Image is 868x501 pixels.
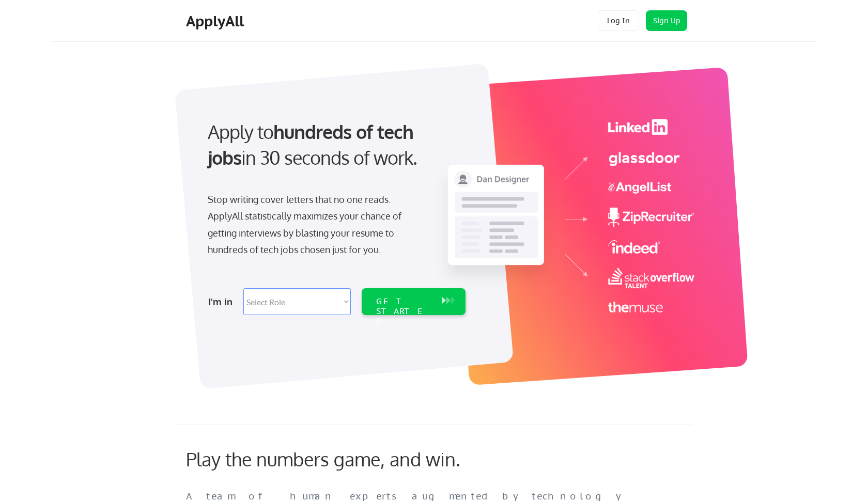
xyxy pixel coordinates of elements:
[208,293,237,310] div: I'm in
[208,119,461,171] div: Apply to in 30 seconds of work.
[186,448,506,470] div: Play the numbers game, and win.
[186,12,247,30] div: ApplyAll
[208,191,420,258] div: Stop writing cover letters that no one reads. ApplyAll statistically maximizes your chance of get...
[376,296,431,326] div: GET STARTED
[598,10,639,31] button: Log In
[646,10,687,31] button: Sign Up
[208,120,418,169] strong: hundreds of tech jobs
